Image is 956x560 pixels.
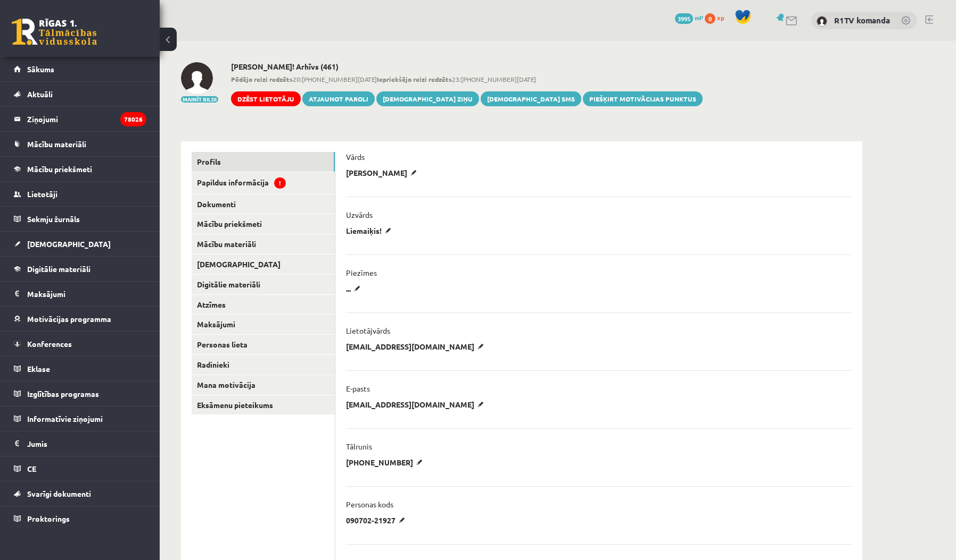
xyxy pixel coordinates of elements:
[346,326,390,335] p: Lietotājvārds
[481,91,581,106] a: [DEMOGRAPHIC_DATA] SMS
[14,207,146,231] a: Sekmju žurnāls
[14,406,146,431] a: Informatīvie ziņojumi
[27,239,111,249] span: [DEMOGRAPHIC_DATA]
[834,15,890,26] a: R1TV komanda
[27,139,86,149] span: Mācību materiāli
[705,13,715,24] span: 0
[14,381,146,406] a: Izglītības programas
[346,499,393,509] p: Personas kods
[27,189,57,199] span: Lietotāji
[346,226,395,235] p: Liemaiķis!
[120,112,146,126] i: 78026
[27,89,53,99] span: Aktuāli
[346,384,370,393] p: E-pasts
[181,96,218,103] button: Mainīt bildi
[27,464,36,473] span: CE
[192,275,335,294] a: Digitālie materiāli
[675,13,703,22] a: 3995 mP
[27,164,92,174] span: Mācību priekšmeti
[27,314,111,324] span: Motivācijas programma
[274,177,286,189] span: !
[14,257,146,281] a: Digitālie materiāli
[302,91,375,106] a: Atjaunot paroli
[346,515,409,525] p: 090702-21927
[27,107,146,131] legend: Ziņojumi
[27,214,80,224] span: Sekmju žurnāls
[376,91,479,106] a: [DEMOGRAPHIC_DATA] ziņu
[27,364,50,374] span: Eklase
[14,107,146,131] a: Ziņojumi78026
[346,152,365,162] p: Vārds
[231,62,703,71] h2: [PERSON_NAME]! Arhīvs (461)
[192,234,335,254] a: Mācību materiāli
[346,457,426,467] p: [PHONE_NUMBER]
[192,375,335,395] a: Mana motivācija
[817,16,827,27] img: R1TV komanda
[14,431,146,456] a: Jumis
[717,13,724,22] span: xp
[14,332,146,356] a: Konferences
[675,13,693,24] span: 3995
[14,157,146,181] a: Mācību priekšmeti
[192,254,335,274] a: [DEMOGRAPHIC_DATA]
[231,75,293,83] b: Pēdējo reizi redzēts
[14,481,146,506] a: Svarīgi dokumenti
[346,284,364,293] p: ...
[695,13,703,22] span: mP
[27,389,99,398] span: Izglītības programas
[14,132,146,156] a: Mācību materiāli
[14,506,146,531] a: Proktorings
[27,439,47,448] span: Jumis
[192,315,335,334] a: Maksājumi
[192,214,335,234] a: Mācību priekšmeti
[192,152,335,172] a: Profils
[27,414,103,423] span: Informatīvie ziņojumi
[346,210,373,219] p: Uzvārds
[346,400,488,409] p: [EMAIL_ADDRESS][DOMAIN_NAME]
[192,172,335,194] a: Papildus informācija!
[12,19,97,45] a: Rīgas 1. Tālmācības vidusskola
[192,355,335,375] a: Radinieki
[14,456,146,481] a: CE
[346,168,421,177] p: [PERSON_NAME]
[192,194,335,214] a: Dokumenti
[14,182,146,206] a: Lietotāji
[377,75,452,83] b: Iepriekšējo reizi redzēts
[14,232,146,256] a: [DEMOGRAPHIC_DATA]
[192,335,335,354] a: Personas lieta
[181,62,213,94] img: Rodrigo Vikentijs Liemaiķis!
[14,82,146,106] a: Aktuāli
[27,282,146,306] legend: Maksājumi
[192,395,335,415] a: Eksāmenu pieteikums
[583,91,703,106] a: Piešķirt motivācijas punktus
[192,295,335,315] a: Atzīmes
[705,13,729,22] a: 0 xp
[231,91,301,106] a: Dzēst lietotāju
[27,264,90,274] span: Digitālie materiāli
[231,74,703,84] span: 20:[PHONE_NUMBER][DATE] 23:[PHONE_NUMBER][DATE]
[14,357,146,381] a: Eklase
[14,282,146,306] a: Maksājumi
[27,339,72,349] span: Konferences
[346,442,372,451] p: Tālrunis
[346,342,488,351] p: [EMAIL_ADDRESS][DOMAIN_NAME]
[14,307,146,331] a: Motivācijas programma
[27,489,91,498] span: Svarīgi dokumenti
[346,268,377,277] p: Piezīmes
[27,514,70,523] span: Proktorings
[27,64,54,74] span: Sākums
[14,57,146,81] a: Sākums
